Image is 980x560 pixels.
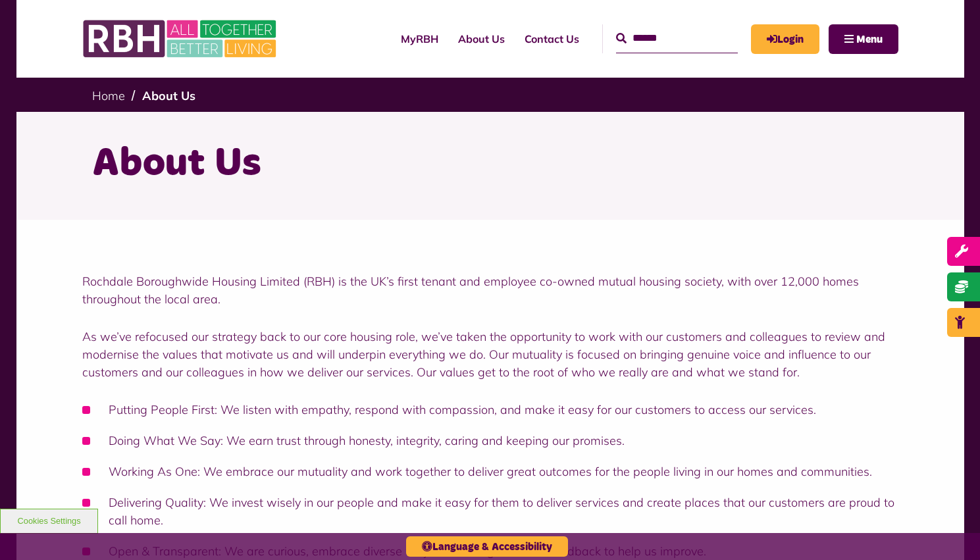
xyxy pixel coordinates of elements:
a: Home [92,88,125,103]
a: MyRBH [391,21,448,57]
p: As we’ve refocused our strategy back to our core housing role, we’ve taken the opportunity to wor... [82,328,898,381]
button: Navigation [829,24,898,54]
button: Language & Accessibility [406,536,568,557]
span: Menu [856,34,883,45]
a: Contact Us [515,21,589,57]
li: Doing What We Say: We earn trust through honesty, integrity, caring and keeping our promises. [82,432,898,449]
iframe: Netcall Web Assistant for live chat [921,501,980,560]
li: Delivering Quality: We invest wisely in our people and make it easy for them to deliver services ... [82,494,898,529]
img: RBH [82,13,280,64]
a: MyRBH [751,24,819,54]
li: Putting People First: We listen with empathy, respond with compassion, and make it easy for our c... [82,401,898,419]
a: About Us [448,21,515,57]
h1: About Us [92,138,889,190]
a: About Us [142,88,195,103]
li: Working As One: We embrace our mutuality and work together to deliver great outcomes for the peop... [82,463,898,480]
p: Rochdale Boroughwide Housing Limited (RBH) is the UK’s first tenant and employee co-owned mutual ... [82,272,898,308]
